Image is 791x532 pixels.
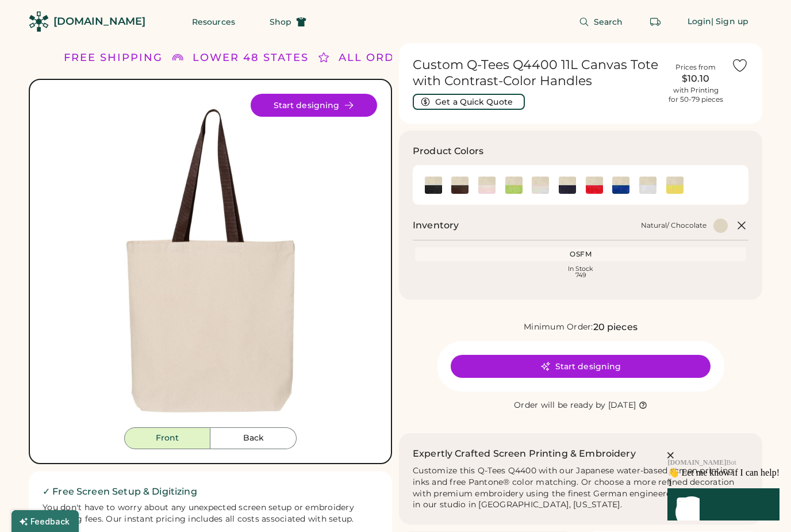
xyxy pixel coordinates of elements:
[29,12,49,32] img: Rendered Logo - Screens
[251,94,377,117] button: Start designing
[270,18,291,26] span: Shop
[64,50,163,66] div: FREE SHIPPING
[711,16,748,28] div: | Sign up
[339,50,418,66] div: ALL ORDERS
[666,177,684,194] div: Natural/ Yellow
[612,177,629,194] div: Natural/ Royal
[639,177,656,194] div: Natural/ White
[413,219,459,232] h2: Inventory
[641,221,706,230] div: Natural/ Chocolate
[451,355,711,378] button: Start designing
[417,250,744,259] div: OSFM
[565,10,637,33] button: Search
[413,57,660,89] h1: Custom Q-Tees Q4400 11L Canvas Tote with Contrast-Color Handles
[612,177,629,194] img: Natural/ Royal Swatch Image
[43,502,378,525] div: You don't have to worry about any unexpected screen setup or embroidery digitizing fees. Our inst...
[639,177,656,194] img: Natural/ White Swatch Image
[666,177,684,194] img: Natural/ Yellow Swatch Image
[559,177,576,194] img: Natural/ Navy Swatch Image
[594,18,623,26] span: Search
[425,177,442,194] img: Natural/ Black Swatch Image
[559,177,576,194] div: Natural/ Navy
[451,177,469,194] div: Natural/ Chocolate
[586,177,603,194] div: Natural/ Red
[193,50,309,66] div: LOWER 48 STATES
[598,384,788,530] iframe: Front Chat
[478,177,496,194] img: Natural/ Light Pink Swatch Image
[413,465,748,511] div: Customize this Q-Tees Q4400 with our Japanese water-based screen printing inks and free Pantone® ...
[451,177,469,194] img: Natural/ Chocolate Swatch Image
[478,177,496,194] div: Natural/ Light Pink
[675,63,716,72] div: Prices from
[425,177,442,194] div: Natural/ Black
[688,16,712,28] div: Login
[669,86,723,104] div: with Printing for 50-79 pieces
[532,177,549,194] img: Natural/ Natural Swatch Image
[417,266,744,278] div: In Stock 749
[43,485,378,499] h2: ✓ Free Screen Setup & Digitizing
[44,94,377,427] img: Q4400 - Natural/ Chocolate Front Image
[413,94,525,110] button: Get a Quick Quote
[44,94,377,427] div: Q4400 Style Image
[593,320,638,334] div: 20 pieces
[532,177,549,194] div: Natural/ Natural
[124,427,210,449] button: Front
[505,177,523,194] div: Natural/ Lime
[505,177,523,194] img: Natural/ Lime Swatch Image
[413,447,636,461] h2: Expertly Crafted Screen Printing & Embroidery
[667,72,724,86] div: $10.10
[586,177,603,194] img: Natural/ Red Swatch Image
[53,14,145,29] div: [DOMAIN_NAME]
[178,10,249,33] button: Resources
[514,400,606,411] div: Order will be ready by
[524,322,593,333] div: Minimum Order:
[210,427,297,449] button: Back
[256,10,320,33] button: Shop
[413,144,483,158] h3: Product Colors
[644,10,667,33] button: Retrieve an order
